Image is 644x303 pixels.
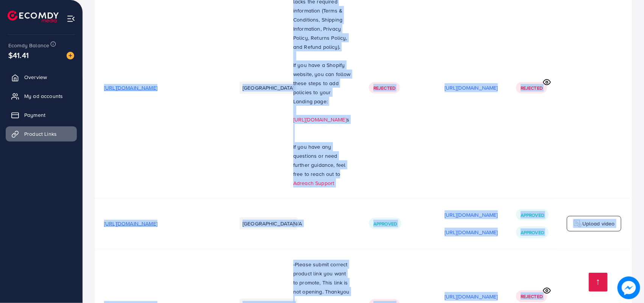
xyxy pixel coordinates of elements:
span: [URL][DOMAIN_NAME] [104,220,157,227]
li: [GEOGRAPHIC_DATA] [240,218,297,230]
p: [URL][DOMAIN_NAME] [445,210,498,219]
span: s [347,116,349,123]
a: Overview [6,70,77,85]
span: My ad accounts [24,92,63,100]
span: [URL][DOMAIN_NAME] [104,84,157,92]
img: logo [8,11,59,22]
a: Product Links [6,126,77,141]
span: $41.41 [8,50,29,61]
span: Payment [24,111,45,119]
li: [GEOGRAPHIC_DATA] [240,82,297,94]
img: image [67,52,74,59]
p: [URL][DOMAIN_NAME] [445,228,498,237]
span: Rejected [373,85,395,91]
span: If you have a Shopify website, you can follow these steps to add policies to your Landing page: [293,61,351,105]
span: Ecomdy Balance [8,42,49,49]
a: Adreach Support [293,179,334,187]
img: menu [67,14,75,23]
span: Rejected [521,85,543,91]
img: logo [573,219,582,228]
p: -Please submit correct product link you want to promote, This link is not opening. Thankyou [293,260,351,296]
img: image [618,277,640,299]
p: [URL][DOMAIN_NAME] [445,83,498,92]
span: Rejected [521,293,543,300]
a: [URL][DOMAIN_NAME] [293,116,347,123]
span: N/A [293,220,302,227]
a: My ad accounts [6,89,77,104]
a: Payment [6,107,77,123]
span: Approved [521,212,544,218]
span: Approved [521,229,544,236]
p: Upload video [582,219,615,228]
span: Approved [373,221,397,227]
span: Overview [24,73,47,81]
span: Product Links [24,130,57,138]
p: [URL][DOMAIN_NAME] [445,292,498,301]
span: If you have any questions or need further guidance, feel free to reach out to [293,143,346,178]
